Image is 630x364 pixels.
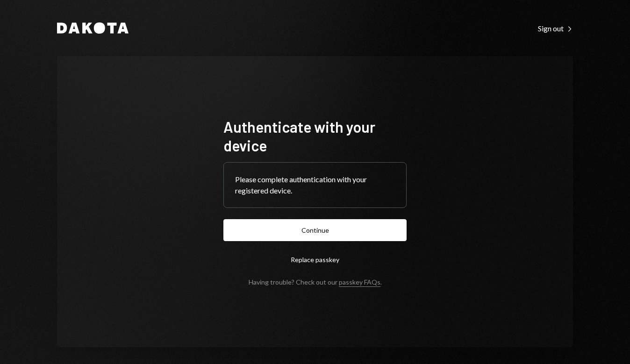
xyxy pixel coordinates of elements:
[249,278,382,286] div: Having trouble? Check out our .
[223,117,407,155] h1: Authenticate with your device
[538,23,573,33] a: Sign out
[223,249,407,271] button: Replace passkey
[223,219,407,241] button: Continue
[538,24,573,33] div: Sign out
[235,174,395,196] div: Please complete authentication with your registered device.
[339,278,380,287] a: passkey FAQs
